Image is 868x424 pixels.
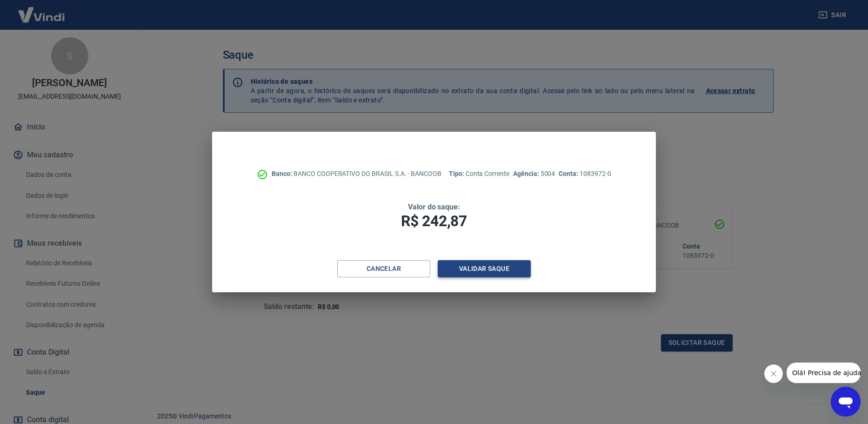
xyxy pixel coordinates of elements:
[513,169,555,179] p: 5004
[559,169,611,179] p: 1083972-0
[559,170,580,177] span: Conta:
[449,170,466,177] span: Tipo:
[764,364,783,383] iframe: Fechar mensagem
[337,260,430,277] button: Cancelar
[438,260,531,277] button: Validar saque
[272,170,294,177] span: Banco:
[401,212,467,230] span: R$ 242,87
[272,169,441,179] p: BANCO COOPERATIVO DO BRASIL S.A. - BANCOOB
[787,363,861,383] iframe: Mensagem da empresa
[6,7,78,14] span: Olá! Precisa de ajuda?
[408,202,460,211] span: Valor do saque:
[831,387,861,417] iframe: Botão para abrir a janela de mensagens
[513,170,541,177] span: Agência:
[449,169,509,179] p: Conta Corrente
